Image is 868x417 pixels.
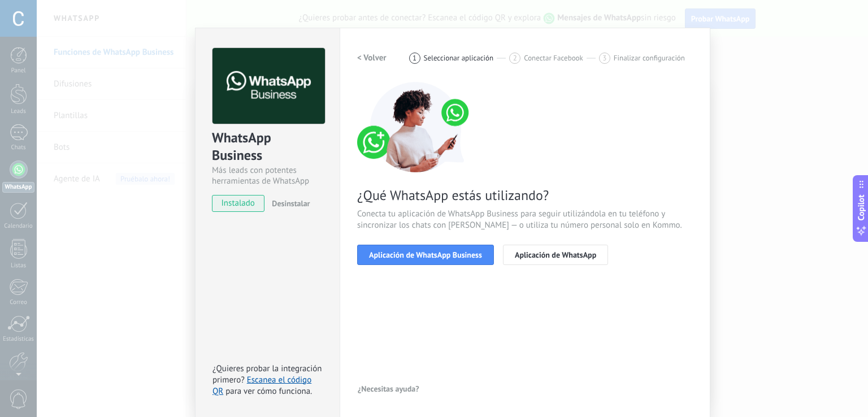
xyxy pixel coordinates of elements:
span: Desinstalar [272,198,310,208]
button: Aplicación de WhatsApp [503,245,608,265]
span: Aplicación de WhatsApp Business [369,251,482,259]
span: ¿Quieres probar la integración primero? [212,363,322,385]
span: Copilot [856,195,867,221]
span: 2 [513,53,517,63]
div: Más leads con potentes herramientas de WhatsApp [212,165,323,186]
span: Conecta tu aplicación de WhatsApp Business para seguir utilizándola en tu teléfono y sincronizar ... [357,208,693,231]
button: Aplicación de WhatsApp Business [357,245,494,265]
img: logo_main.png [212,48,325,124]
span: 3 [602,53,606,63]
button: Desinstalar [267,195,310,212]
span: Aplicación de WhatsApp [515,251,596,259]
a: Escanea el código QR [212,375,311,397]
button: ¿Necesitas ayuda? [357,380,420,397]
span: 1 [413,53,416,63]
span: instalado [212,195,264,212]
span: Conectar Facebook [524,54,583,62]
img: connect number [357,82,476,172]
button: < Volver [357,48,387,68]
span: ¿Necesitas ayuda? [358,385,419,393]
span: Finalizar configuración [614,54,685,62]
span: para ver cómo funciona. [225,386,312,397]
span: Seleccionar aplicación [424,54,494,62]
h2: < Volver [357,53,387,63]
span: ¿Qué WhatsApp estás utilizando? [357,186,693,204]
div: WhatsApp Business [212,129,323,165]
